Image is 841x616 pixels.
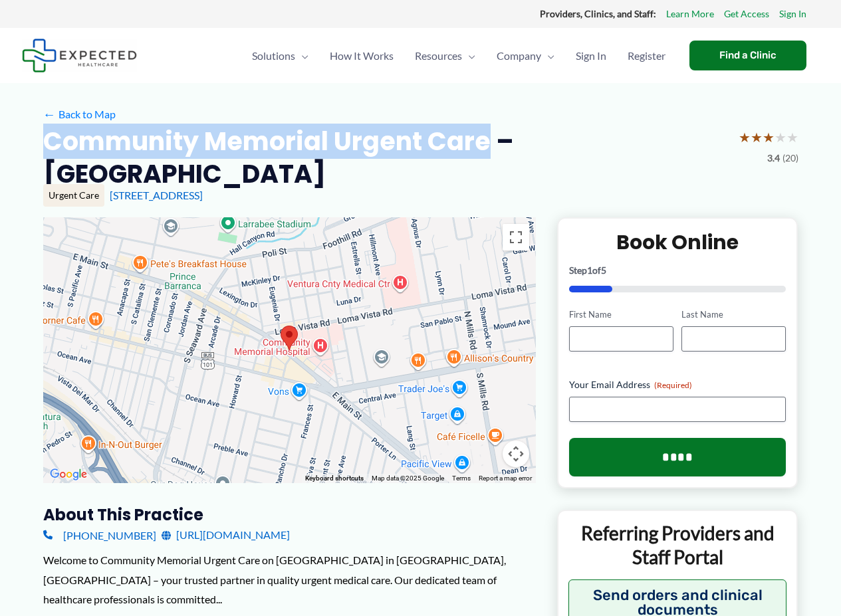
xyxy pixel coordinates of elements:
span: Menu Toggle [295,33,308,79]
a: ResourcesMenu Toggle [404,33,486,79]
span: 5 [601,264,606,276]
span: Sign In [576,33,606,79]
button: Keyboard shortcuts [305,474,364,483]
a: Sign In [779,5,806,23]
span: Solutions [252,33,295,79]
span: 3.4 [767,150,780,167]
a: Learn More [666,5,714,23]
span: ★ [786,125,798,150]
a: Find a Clinic [689,41,806,70]
span: Menu Toggle [541,33,554,79]
p: Step of [569,266,786,275]
span: Company [497,33,541,79]
strong: Providers, Clinics, and Staff: [540,8,656,19]
button: Map camera controls [503,441,529,467]
a: ←Back to Map [43,104,116,124]
label: First Name [569,308,673,321]
span: ★ [775,125,786,150]
a: Terms (opens in new tab) [452,474,471,482]
div: Welcome to Community Memorial Urgent Care on [GEOGRAPHIC_DATA] in [GEOGRAPHIC_DATA], [GEOGRAPHIC_... [43,550,536,609]
h2: Community Memorial Urgent Care – [GEOGRAPHIC_DATA] [43,125,728,191]
a: SolutionsMenu Toggle [241,33,319,79]
a: How It Works [319,33,404,79]
label: Last Name [681,308,786,321]
span: ★ [739,125,751,150]
a: Register [617,33,676,79]
span: (Required) [654,380,692,390]
span: ★ [763,125,775,150]
p: Referring Providers and Staff Portal [568,521,787,569]
span: ← [43,108,56,120]
a: Report a map error [479,474,532,482]
h2: Book Online [569,229,786,255]
a: Get Access [724,5,769,23]
a: Open this area in Google Maps (opens a new window) [47,466,90,483]
img: Google [47,466,90,483]
a: [PHONE_NUMBER] [43,525,156,545]
button: Toggle fullscreen view [503,224,529,251]
h3: About this practice [43,504,536,525]
span: Menu Toggle [462,33,475,79]
span: ★ [751,125,763,150]
span: How It Works [330,33,394,79]
span: Map data ©2025 Google [372,474,444,482]
span: (20) [782,150,798,167]
nav: Primary Site Navigation [241,33,676,79]
a: CompanyMenu Toggle [486,33,565,79]
label: Your Email Address [569,378,786,391]
span: Register [628,33,665,79]
div: Urgent Care [43,184,104,207]
img: Expected Healthcare Logo - side, dark font, small [22,39,137,72]
a: Sign In [565,33,617,79]
span: 1 [587,264,592,276]
a: [STREET_ADDRESS] [110,189,203,201]
span: Resources [415,33,462,79]
a: [URL][DOMAIN_NAME] [162,525,290,545]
